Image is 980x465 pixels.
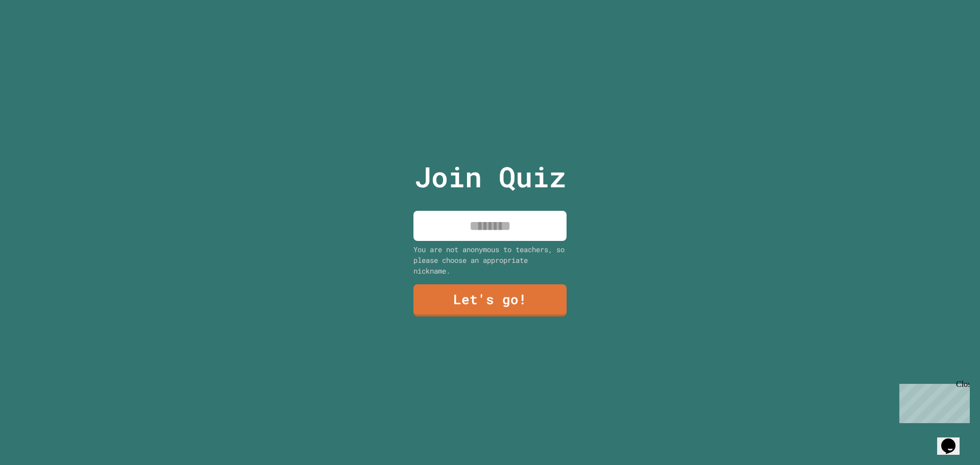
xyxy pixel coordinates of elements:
[414,156,566,198] p: Join Quiz
[413,244,567,276] div: You are not anonymous to teachers, so please choose an appropriate nickname.
[4,4,70,65] div: Chat with us now!Close
[895,380,970,423] iframe: chat widget
[413,284,567,316] a: Let's go!
[937,424,970,455] iframe: chat widget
